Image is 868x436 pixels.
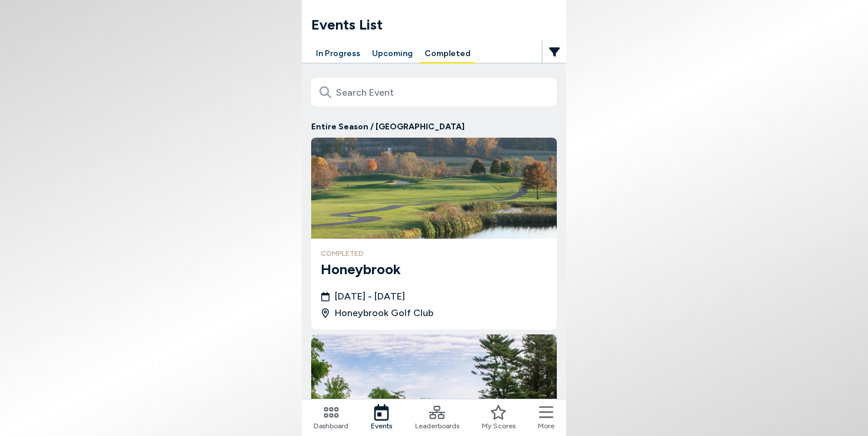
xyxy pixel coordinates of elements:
[311,138,557,239] img: Honeybrook
[415,421,459,431] span: Leaderboards
[335,289,405,304] span: [DATE] - [DATE]
[420,45,475,63] button: Completed
[415,404,459,431] a: Leaderboards
[311,138,557,330] a: HoneybrookcompletedHoneybrook[DATE] - [DATE]Honeybrook Golf Club
[311,121,557,133] p: Entire Season / [GEOGRAPHIC_DATA]
[482,404,515,431] a: My Scores
[311,45,365,63] button: In Progress
[311,14,566,35] h1: Events List
[482,421,515,431] span: My Scores
[302,45,566,63] div: Manage your account
[311,334,557,435] img: Deerfield
[335,306,433,320] span: Honeybrook Golf Club
[314,404,348,431] a: Dashboard
[538,404,554,431] button: More
[321,248,547,259] h4: completed
[311,78,557,106] input: Search Event
[538,421,554,431] span: More
[371,421,392,431] span: Events
[321,259,547,280] h3: Honeybrook
[371,404,392,431] a: Events
[314,421,348,431] span: Dashboard
[367,45,417,63] button: Upcoming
